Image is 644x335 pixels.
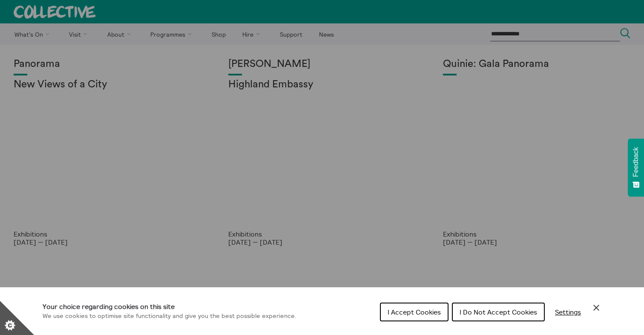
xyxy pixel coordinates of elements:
span: I Accept Cookies [388,308,441,316]
button: Close Cookie Control [591,303,601,313]
span: I Do Not Accept Cookies [460,308,537,316]
p: We use cookies to optimise site functionality and give you the best possible experience. [43,312,296,321]
button: Feedback - Show survey [628,139,644,196]
span: Settings [555,308,581,316]
span: Feedback [632,147,640,177]
button: I Accept Cookies [380,303,448,321]
button: I Do Not Accept Cookies [452,303,545,321]
button: Settings [548,303,588,321]
h1: Your choice regarding cookies on this site [43,301,296,312]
